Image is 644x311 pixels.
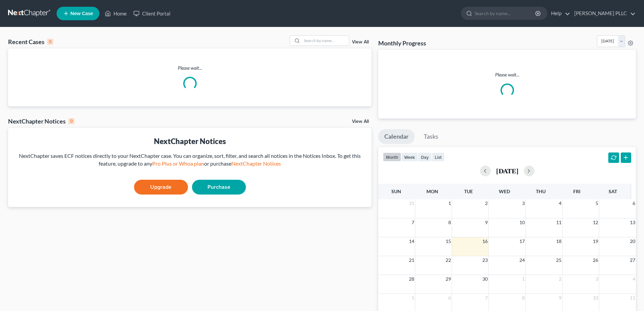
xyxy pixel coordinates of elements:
p: Please wait... [384,71,631,78]
span: 23 [482,256,488,264]
span: Mon [426,188,438,194]
span: 2 [484,199,488,207]
div: 0 [47,39,53,45]
span: 9 [558,294,562,302]
span: 8 [521,294,525,302]
span: 11 [555,218,562,227]
button: list [432,152,445,162]
span: 4 [632,275,636,283]
span: 30 [482,275,488,283]
span: Sun [391,188,401,194]
span: 20 [629,237,636,245]
span: 7 [411,218,415,227]
span: 9 [484,218,488,227]
a: View All [352,40,369,44]
button: day [418,152,432,162]
span: 18 [555,237,562,245]
span: 15 [445,237,452,245]
div: Recent Cases [8,38,53,46]
span: 5 [595,199,599,207]
span: Tue [464,188,473,194]
span: 22 [445,256,452,264]
span: 17 [519,237,525,245]
span: Wed [499,188,510,194]
a: Home [101,7,130,20]
a: [PERSON_NAME] PLLC [571,7,636,20]
span: 10 [519,218,525,227]
input: Search by name... [475,7,536,20]
a: Tasks [418,129,444,144]
a: Calendar [378,129,415,144]
span: 6 [632,199,636,207]
button: week [401,152,418,162]
span: 25 [555,256,562,264]
a: NextChapter Notices [231,160,281,167]
span: 3 [595,275,599,283]
span: 11 [629,294,636,302]
a: View All [352,119,369,124]
a: Upgrade [134,180,188,195]
button: month [383,152,401,162]
span: 28 [408,275,415,283]
span: 16 [482,237,488,245]
span: 7 [484,294,488,302]
span: 4 [558,199,562,207]
span: 31 [408,199,415,207]
div: NextChapter saves ECF notices directly to your NextChapter case. You can organize, sort, filter, ... [13,152,366,168]
span: 3 [521,199,525,207]
a: Pro Plus or Whoa plan [152,160,204,167]
span: 1 [448,199,452,207]
span: 14 [408,237,415,245]
span: 21 [408,256,415,264]
a: Client Portal [130,7,174,20]
span: 1 [521,275,525,283]
span: 19 [592,237,599,245]
a: Help [548,7,570,20]
span: 13 [629,218,636,227]
span: 24 [519,256,525,264]
span: 5 [411,294,415,302]
span: New Case [70,11,93,16]
span: 12 [592,218,599,227]
span: 27 [629,256,636,264]
div: NextChapter Notices [8,117,74,125]
p: Please wait... [8,65,372,71]
a: Purchase [192,180,246,195]
div: NextChapter Notices [13,136,366,146]
span: 6 [448,294,452,302]
span: 26 [592,256,599,264]
span: 10 [592,294,599,302]
input: Search by name... [302,36,349,45]
span: 29 [445,275,452,283]
span: 8 [448,218,452,227]
h3: Monthly Progress [378,39,426,47]
div: 0 [68,118,74,124]
h2: [DATE] [496,167,518,174]
span: 2 [558,275,562,283]
span: Fri [573,188,580,194]
span: Thu [536,188,546,194]
span: Sat [609,188,617,194]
